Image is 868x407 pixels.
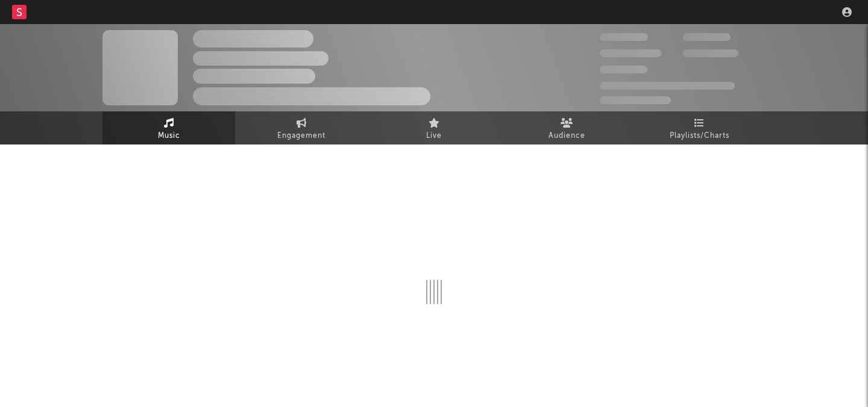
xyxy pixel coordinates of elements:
span: Audience [549,129,585,143]
span: 100,000 [683,33,731,41]
span: 300,000 [600,33,648,41]
span: 50,000,000 [600,49,661,57]
a: Audience [500,111,633,144]
span: 50,000,000 Monthly Listeners [600,82,735,90]
span: Live [426,129,442,143]
a: Engagement [235,111,368,144]
a: Live [368,111,500,144]
span: Engagement [277,129,325,143]
span: Jump Score: 85.0 [600,96,671,104]
span: Music [158,129,180,143]
a: Playlists/Charts [633,111,766,144]
a: Music [102,111,235,144]
span: 1,000,000 [683,49,738,57]
span: Playlists/Charts [670,129,729,143]
span: 100,000 [600,66,647,73]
